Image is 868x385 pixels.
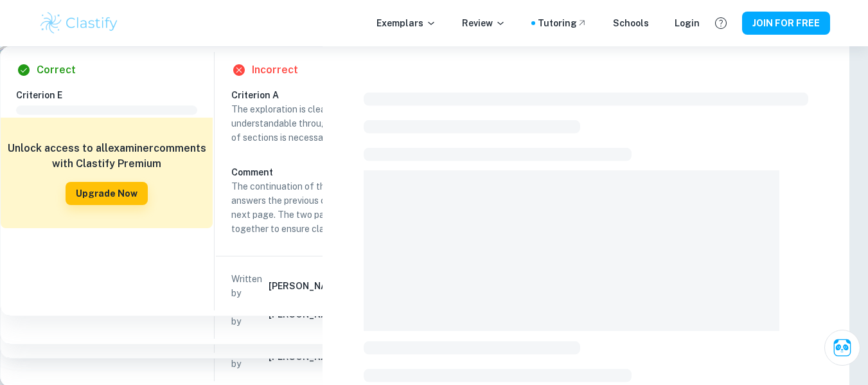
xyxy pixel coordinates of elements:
img: Clastify logo [39,10,120,36]
button: Upgrade Now [66,182,148,205]
a: Schools [613,16,649,30]
a: Tutoring [538,16,587,30]
p: The continuation of the sentence that answers the previous calculation is on the next page. The t... [231,179,412,236]
a: Login [675,16,700,30]
p: Written by [231,272,266,300]
button: Ask Clai [824,330,860,366]
h6: Comment [231,165,412,179]
h6: Incorrect [252,62,298,78]
button: JOIN FOR FREE [742,12,830,35]
h6: Unlock access to all examiner comments with Clastify Premium [7,141,206,172]
button: Help and Feedback [710,12,732,34]
h6: Criterion E [16,88,208,102]
p: The exploration is clear and understandable throughout - no rereading of sections is necessary [231,102,412,145]
h6: [PERSON_NAME] [269,279,343,293]
h6: Criterion A [231,88,423,102]
h6: Correct [37,62,76,78]
p: Exemplars [376,16,436,30]
p: Review [462,16,506,30]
